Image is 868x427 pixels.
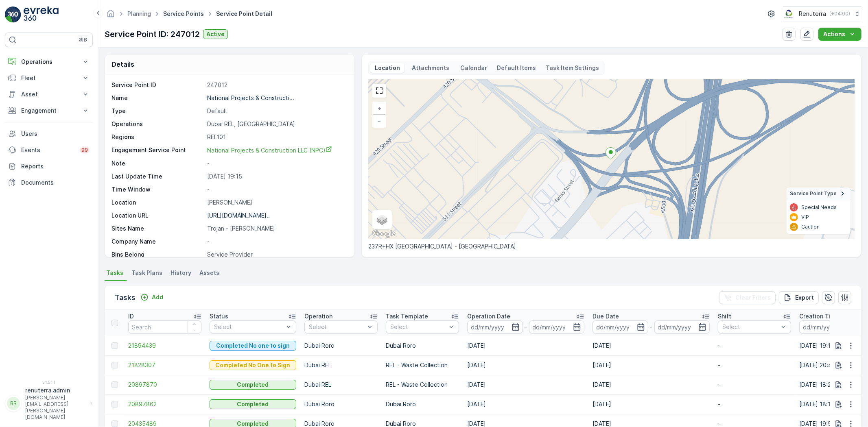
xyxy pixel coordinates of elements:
p: Users [21,130,90,138]
p: Dubai REL [304,361,378,369]
a: Open this area in Google Maps (opens a new window) [370,229,397,239]
p: Attachments [411,64,451,72]
p: Task Item Settings [546,64,599,72]
p: Operations [21,58,77,66]
p: Asset [21,90,77,98]
p: Operations [112,120,204,128]
p: [URL][DOMAIN_NAME].. [207,212,270,219]
button: Completed [210,399,296,409]
img: Google [370,229,397,239]
p: Completed [237,400,269,408]
p: Dubai Roro [386,342,459,350]
p: Actions [823,30,845,38]
td: [DATE] [463,394,588,414]
p: Dubai Roro [386,400,459,408]
td: [DATE] [463,355,588,375]
p: Select [214,323,284,331]
p: Engagement [21,107,77,115]
span: Service Point Type [790,190,837,197]
p: Due Date [593,312,619,320]
a: Events99 [5,142,93,158]
a: Service Points [163,10,204,17]
p: Creation Time [799,312,840,320]
p: 247012 [207,81,346,89]
p: Time Window [112,185,204,194]
p: Details [112,59,134,69]
a: 20897870 [128,381,201,389]
a: 21894439 [128,342,201,350]
input: dd/mm/yyyy [654,320,710,333]
p: - [207,159,346,168]
p: - [718,361,791,369]
div: Toggle Row Selected [112,362,118,368]
p: Bins Belong [112,251,204,259]
p: Operation Date [467,312,510,320]
p: - [207,185,346,194]
p: Company Name [112,237,204,246]
a: Reports [5,158,93,174]
a: View Fullscreen [373,85,385,97]
p: - [525,322,527,332]
span: History [171,269,191,277]
a: Homepage [106,12,115,19]
button: Actions [818,28,861,41]
p: Special Needs [801,204,837,211]
p: Caution [801,224,820,230]
span: National Projects & Construction LLC (NPC) [207,147,332,154]
a: Documents [5,174,93,191]
summary: Service Point Type [787,187,851,200]
p: Tasks [115,292,136,303]
p: Last Update Time [112,172,204,181]
p: Documents [21,179,90,187]
p: Completed [237,381,269,389]
p: Note [112,159,204,168]
input: Search [128,320,201,333]
div: Toggle Row Selected [112,381,118,388]
img: logo [5,7,21,23]
a: Zoom Out [373,115,385,127]
p: Active [206,30,225,38]
a: 20897862 [128,400,201,408]
p: REL - Waste Collection [386,361,459,369]
p: REL - Waste Collection [386,381,459,389]
img: logo_light-DOdMpM7g.png [24,7,59,23]
p: Select [722,323,778,331]
span: Task Plans [131,269,162,277]
p: Status [210,312,228,320]
button: Renuterra(+04:00) [783,7,861,21]
p: Completed No One to Sign [216,361,291,369]
button: Completed [210,380,296,390]
p: Reports [21,162,90,170]
p: renuterra.admin [25,386,86,394]
p: Default [207,107,346,115]
p: National Projects & Constructi... [207,94,294,101]
a: 21828307 [128,361,201,369]
p: Default Items [497,64,536,72]
td: [DATE] [588,375,714,394]
a: Layers [373,211,391,229]
button: Export [779,291,819,304]
p: - [718,342,791,350]
p: Service Point ID [112,81,204,89]
span: Service Point Detail [214,10,274,18]
p: Location URL [112,211,204,220]
p: Calendar [461,64,488,72]
p: ⌘B [79,37,87,43]
button: Active [203,29,228,39]
p: Renuterra [799,10,826,18]
div: Toggle Row Selected [112,420,118,427]
p: Completed No one to sign [216,342,290,350]
p: Engagement Service Point [112,146,204,155]
p: VIP [801,214,809,220]
p: Fleet [21,74,77,82]
span: Tasks [106,269,123,277]
div: RR [7,397,20,410]
div: Toggle Row Selected [112,401,118,407]
button: Engagement [5,102,93,119]
p: Task Template [386,312,428,320]
p: ID [128,312,134,320]
p: ( +04:00 ) [829,11,850,17]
